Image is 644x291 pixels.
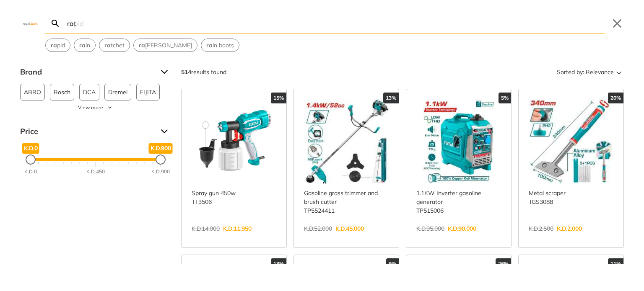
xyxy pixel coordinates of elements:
[134,39,197,52] button: Select suggestion: random sander
[614,67,624,77] svg: Sort
[104,41,111,49] strong: ra
[20,104,171,111] button: View more
[139,41,192,50] span: [PERSON_NAME]
[24,84,41,100] span: ABRO
[104,41,125,50] span: tchet
[51,41,57,49] strong: ra
[586,65,614,79] span: Relevance
[610,17,624,30] button: Close
[133,39,197,52] div: Suggestion: random sander
[83,84,96,100] span: DCA
[206,41,234,50] span: in boots
[181,68,191,76] strong: 514
[46,39,70,52] button: Select suggestion: rapid
[136,84,160,100] button: FIJITA
[139,41,145,49] strong: ra
[50,84,74,100] button: Bosch
[151,168,170,175] div: K.D.900
[499,93,511,103] div: 5%
[65,13,605,33] input: Search…
[386,258,399,269] div: 9%
[108,84,127,100] span: Dremel
[201,39,239,52] div: Suggestion: rain boots
[140,84,156,100] span: FIJITA
[156,155,166,165] div: Maximum Price
[20,21,40,25] img: Close
[271,258,286,269] div: 13%
[74,39,96,52] div: Suggestion: rain
[271,93,286,103] div: 15%
[20,65,154,79] span: Brand
[26,155,36,165] div: Minimum Price
[608,93,623,103] div: 20%
[50,18,60,28] svg: Search
[99,39,130,52] div: Suggestion: ratchet
[78,104,103,111] span: View more
[20,125,154,138] span: Price
[206,41,213,49] strong: ra
[24,168,37,175] div: K.D.0
[74,39,95,52] button: Select suggestion: rain
[181,65,226,79] div: results found
[86,168,105,175] div: K.D.450
[383,93,399,103] div: 13%
[79,41,86,49] strong: ra
[104,84,131,100] button: Dremel
[555,65,624,79] button: Sorted by:Relevance Sort
[45,39,70,52] div: Suggestion: rapid
[201,39,239,52] button: Select suggestion: rain boots
[496,258,511,269] div: 26%
[51,41,65,50] span: pid
[79,84,99,100] button: DCA
[20,84,45,100] button: ABRO
[79,41,90,50] span: in
[608,258,623,269] div: 11%
[54,84,70,100] span: Bosch
[99,39,130,52] button: Select suggestion: ratchet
